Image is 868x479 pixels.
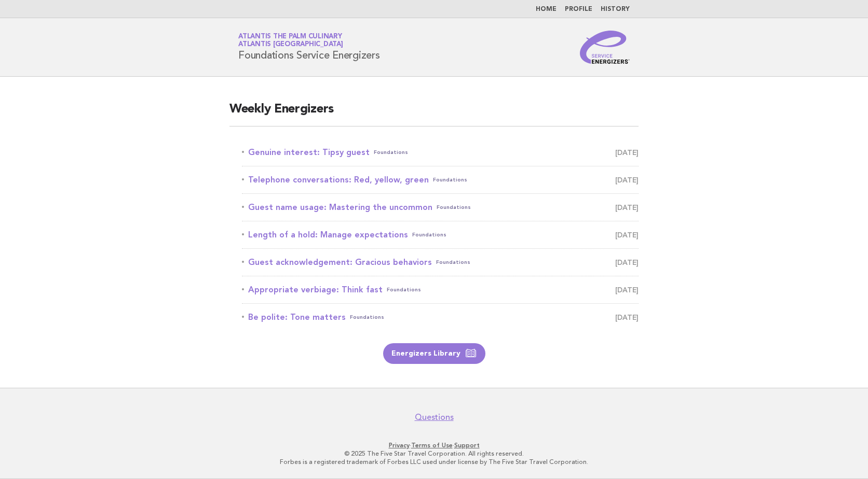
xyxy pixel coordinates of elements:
[615,200,639,215] span: [DATE]
[229,101,639,126] h2: Weekly Energizers
[536,6,557,12] a: Home
[242,283,639,297] a: Appropriate verbiage: Think fastFoundations [DATE]
[242,310,639,325] a: Be polite: Tone mattersFoundations [DATE]
[238,34,380,61] h1: Foundations Service Energizers
[415,412,454,422] a: Questions
[242,200,639,215] a: Guest name usage: Mastering the uncommonFoundations [DATE]
[387,283,421,297] span: Foundations
[437,200,471,215] span: Foundations
[242,173,639,187] a: Telephone conversations: Red, yellow, greenFoundations [DATE]
[389,442,410,449] a: Privacy
[436,255,470,270] span: Foundations
[412,228,446,242] span: Foundations
[615,228,639,242] span: [DATE]
[580,31,630,64] img: Service Energizers
[116,441,752,449] p: · ·
[238,33,343,48] a: Atlantis The Palm CulinaryAtlantis [GEOGRAPHIC_DATA]
[116,458,752,466] p: Forbes is a registered trademark of Forbes LLC used under license by The Five Star Travel Corpora...
[454,442,480,449] a: Support
[615,310,639,325] span: [DATE]
[374,145,408,160] span: Foundations
[242,255,639,270] a: Guest acknowledgement: Gracious behaviorsFoundations [DATE]
[383,343,485,364] a: Energizers Library
[242,228,639,242] a: Length of a hold: Manage expectationsFoundations [DATE]
[601,6,630,12] a: History
[242,145,639,160] a: Genuine interest: Tipsy guestFoundations [DATE]
[238,41,343,48] span: Atlantis [GEOGRAPHIC_DATA]
[565,6,592,12] a: Profile
[615,255,639,270] span: [DATE]
[615,283,639,297] span: [DATE]
[116,449,752,458] p: © 2025 The Five Star Travel Corporation. All rights reserved.
[411,442,453,449] a: Terms of Use
[433,173,467,187] span: Foundations
[615,145,639,160] span: [DATE]
[615,173,639,187] span: [DATE]
[350,310,384,325] span: Foundations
